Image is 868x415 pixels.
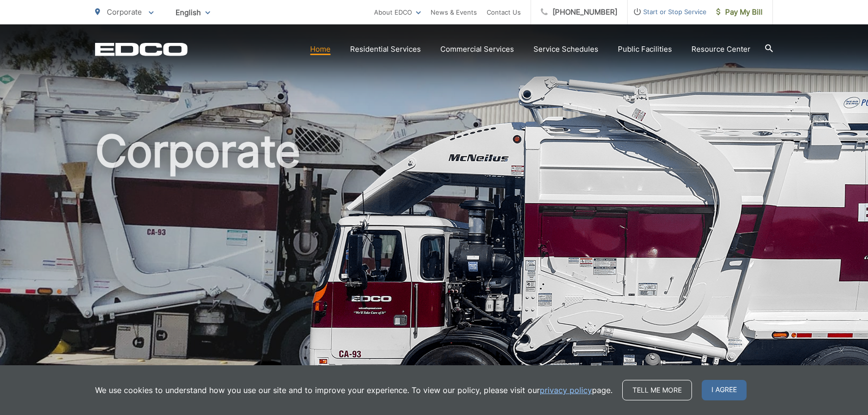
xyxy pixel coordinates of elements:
[95,42,188,56] a: EDCD logo. Return to the homepage.
[95,384,612,396] p: We use cookies to understand how you use our site and to improve your experience. To view our pol...
[487,6,521,18] a: Contact Us
[431,6,477,18] a: News & Events
[618,43,672,55] a: Public Facilities
[702,380,747,400] span: I agree
[440,43,514,55] a: Commercial Services
[540,384,592,396] a: privacy policy
[533,43,598,55] a: Service Schedules
[350,43,421,55] a: Residential Services
[107,7,142,17] span: Corporate
[310,43,331,55] a: Home
[622,380,692,400] a: Tell me more
[374,6,421,18] a: About EDCO
[168,4,217,21] span: English
[691,43,750,55] a: Resource Center
[716,6,763,18] span: Pay My Bill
